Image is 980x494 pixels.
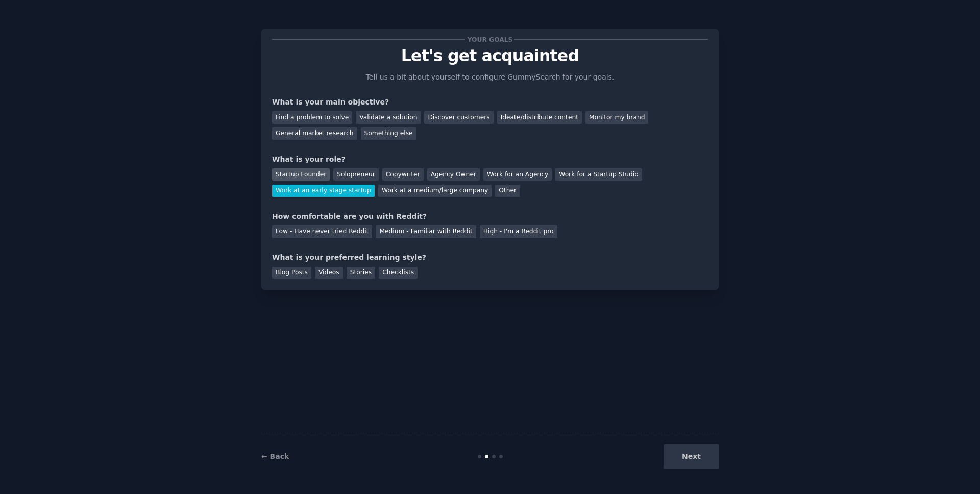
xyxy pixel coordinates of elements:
[272,97,708,108] div: What is your main objective?
[272,168,330,181] div: Startup Founder
[272,185,375,197] div: Work at an early stage startup
[272,154,708,165] div: What is your role?
[497,111,582,124] div: Ideate/distribute content
[272,267,311,279] div: Blog Posts
[465,34,514,45] span: Your goals
[424,111,493,124] div: Discover customers
[382,168,424,181] div: Copywriter
[272,211,708,222] div: How comfortable are you with Reddit?
[555,168,642,181] div: Work for a Startup Studio
[333,168,378,181] div: Solopreneur
[272,225,372,238] div: Low - Have never tried Reddit
[272,252,708,263] div: What is your preferred learning style?
[361,127,416,140] div: Something else
[480,225,557,238] div: High - I'm a Reddit pro
[483,168,552,181] div: Work for an Agency
[585,111,648,124] div: Monitor my brand
[261,452,289,460] a: ← Back
[356,111,421,124] div: Validate a solution
[376,225,476,238] div: Medium - Familiar with Reddit
[361,72,619,83] p: Tell us a bit about yourself to configure GummySearch for your goals.
[427,168,480,181] div: Agency Owner
[378,185,492,197] div: Work at a medium/large company
[272,127,357,140] div: General market research
[379,267,418,279] div: Checklists
[272,111,352,124] div: Find a problem to solve
[272,47,708,65] p: Let's get acquainted
[315,267,343,279] div: Videos
[495,185,520,197] div: Other
[347,267,375,279] div: Stories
